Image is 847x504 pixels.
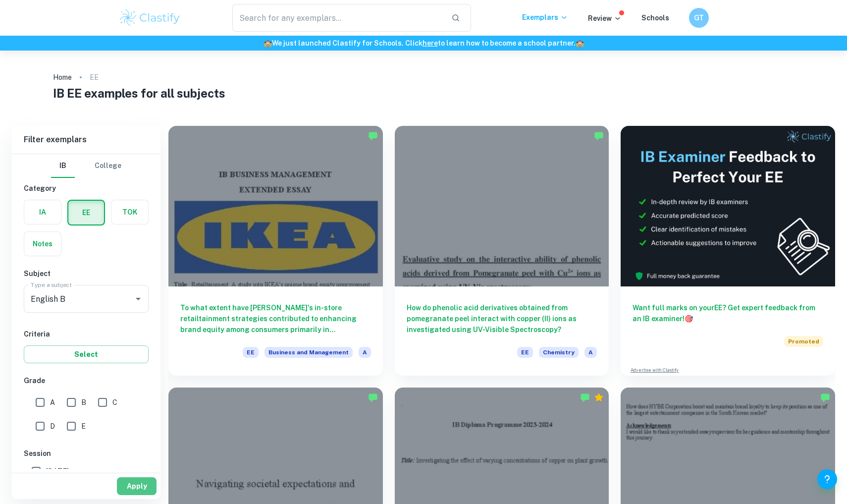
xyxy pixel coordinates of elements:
a: How do phenolic acid derivatives obtained from pomegranate peel interact with copper (II) ions as... [395,126,609,376]
a: To what extent have [PERSON_NAME]'s in-store retailtainment strategies contributed to enhancing b... [168,126,383,376]
h6: Category [24,183,149,194]
button: TOK [111,200,148,224]
span: EE [243,347,259,358]
button: IA [24,200,61,224]
p: EE [90,72,99,83]
img: Marked [820,392,830,402]
button: Select [24,345,149,363]
img: Marked [368,131,378,141]
img: Thumbnail [621,126,835,286]
label: Type a subject [31,280,72,289]
img: Clastify logo [118,8,181,28]
span: E [81,421,86,432]
span: Chemistry [539,347,579,358]
h6: Criteria [24,329,149,339]
h6: How do phenolic acid derivatives obtained from pomegranate peel interact with copper (II) ions as... [407,302,597,335]
span: A [359,347,371,358]
h6: Want full marks on your EE ? Get expert feedback from an IB examiner! [633,302,823,324]
button: IB [51,154,75,178]
a: here [423,39,438,47]
span: EE [517,347,533,358]
h6: To what extent have [PERSON_NAME]'s in-store retailtainment strategies contributed to enhancing b... [180,302,371,335]
p: Review [588,13,622,24]
h6: Session [24,448,149,459]
button: Open [131,292,145,306]
button: Notes [24,232,61,256]
a: Want full marks on yourEE? Get expert feedback from an IB examiner!PromotedAdvertise with Clastify [621,126,835,376]
span: 🎯 [685,315,693,323]
span: Promoted [784,336,823,347]
div: Premium [594,392,604,402]
span: C [112,397,117,408]
p: Exemplars [522,12,568,23]
button: EE [68,201,104,224]
a: Advertise with Clastify [631,367,679,374]
h6: Subject [24,268,149,279]
button: College [95,154,121,178]
span: [DATE] [46,466,69,477]
button: Apply [117,477,157,495]
span: 🏫 [576,39,584,47]
span: B [81,397,86,408]
a: Home [53,70,72,84]
div: Filter type choice [51,154,121,178]
span: D [50,421,55,432]
img: Marked [580,392,590,402]
img: Marked [594,131,604,141]
h6: We just launched Clastify for Schools. Click to learn how to become a school partner. [2,38,845,49]
a: Schools [641,14,669,22]
span: A [584,347,597,358]
input: Search for any exemplars... [232,4,443,32]
h6: Grade [24,375,149,386]
span: A [50,397,55,408]
button: GT [689,8,709,28]
span: 🏫 [264,39,272,47]
img: Marked [368,392,378,402]
button: Help and Feedback [817,469,837,489]
h6: GT [693,12,705,23]
h1: IB EE examples for all subjects [53,84,794,102]
h6: Filter exemplars [12,126,160,154]
span: Business and Management [265,347,353,358]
